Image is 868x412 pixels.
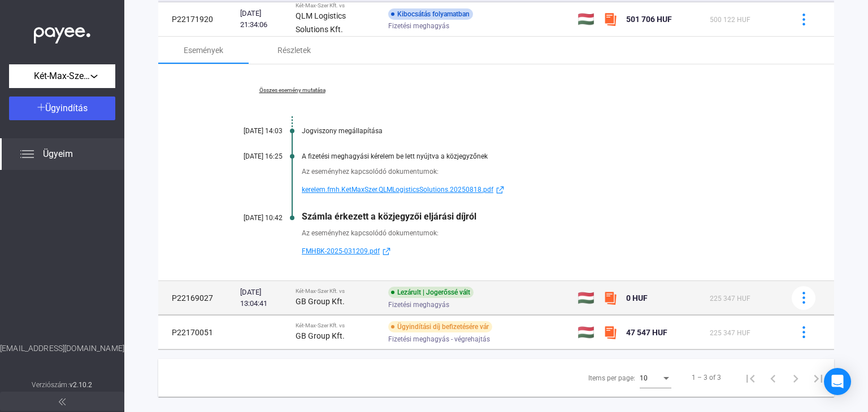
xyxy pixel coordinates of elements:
[302,183,778,196] a: kerelem.fmh.KetMaxSzer.QLMLogisticsSolutions.20250818.pdfexternal-link-blue
[588,371,635,385] div: Items per page:
[158,2,236,37] td: P22171920
[626,293,648,303] span: 0 HUF
[692,371,721,384] div: 1 – 3 of 3
[215,87,370,94] a: Összes esemény mutatása
[739,366,762,389] button: First page
[388,287,474,298] div: Lezárult | Jogerőssé vált
[640,374,648,382] span: 10
[296,331,345,340] strong: GB Group Kft.
[240,8,287,30] div: [DATE] 21:34:06
[34,21,90,44] img: white-payee-white-dot.svg
[710,295,750,303] span: 225 347 HUF
[37,103,45,111] img: plus-white.svg
[302,244,778,258] a: FMHBK-2025-031209.pdfexternal-link-blue
[277,43,311,57] div: Részletek
[302,227,778,239] div: Az eseményhez kapcsolódó dokumentumok:
[604,291,617,305] img: szamlazzhu-mini
[158,315,236,349] td: P22170051
[388,298,449,312] span: Fizetési meghagyás
[215,214,283,222] div: [DATE] 10:42
[302,166,778,177] div: Az eseményhez kapcsolódó dokumentumok:
[296,297,345,306] strong: GB Group Kft.
[792,7,815,31] button: more-blue
[388,8,473,20] div: Kibocsátás folyamatban
[240,287,287,309] div: [DATE] 13:04:41
[784,366,807,389] button: Next page
[798,326,810,338] img: more-blue
[710,329,750,337] span: 225 347 HUF
[626,15,672,24] span: 501 706 HUF
[184,43,223,57] div: Események
[388,332,490,346] span: Fizetési meghagyás - végrehajtás
[296,288,379,295] div: Két-Max-Szer Kft. vs
[34,69,90,83] span: Két-Max-Szer Kft.
[807,366,830,389] button: Last page
[824,368,851,395] div: Open Intercom Messenger
[792,321,815,344] button: more-blue
[493,186,507,194] img: external-link-blue
[798,14,810,25] img: more-blue
[573,281,599,315] td: 🇭🇺
[158,281,236,315] td: P22169027
[296,11,346,34] strong: QLM Logistics Solutions Kft.
[792,286,815,310] button: more-blue
[640,371,671,384] mat-select: Items per page:
[798,292,810,304] img: more-blue
[9,97,115,120] button: Ügyindítás
[604,12,617,26] img: szamlazzhu-mini
[302,152,778,160] div: A fizetési meghagyási kérelem be lett nyújtva a közjegyzőnek
[626,328,667,337] span: 47 547 HUF
[215,152,283,160] div: [DATE] 16:25
[296,2,379,9] div: Két-Max-Szer Kft. vs
[710,16,750,24] span: 500 122 HUF
[302,127,778,135] div: Jogviszony megállapítása
[43,147,73,161] span: Ügyeim
[762,366,784,389] button: Previous page
[302,183,493,196] span: kerelem.fmh.KetMaxSzer.QLMLogisticsSolutions.20250818.pdf
[215,127,283,135] div: [DATE] 14:03
[388,19,449,33] span: Fizetési meghagyás
[302,244,380,258] span: FMHBK-2025-031209.pdf
[296,322,379,329] div: Két-Max-Szer Kft. vs
[302,211,778,222] div: Számla érkezett a közjegyzői eljárási díjról
[59,398,66,405] img: arrow-double-left-grey.svg
[9,64,115,88] button: Két-Max-Szer Kft.
[604,326,617,339] img: szamlazzhu-mini
[45,103,88,113] span: Ügyindítás
[20,147,34,161] img: list.svg
[70,381,93,389] strong: v2.10.2
[573,2,599,37] td: 🇭🇺
[573,315,599,349] td: 🇭🇺
[380,247,393,256] img: external-link-blue
[388,321,492,332] div: Ügyindítási díj befizetésére vár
